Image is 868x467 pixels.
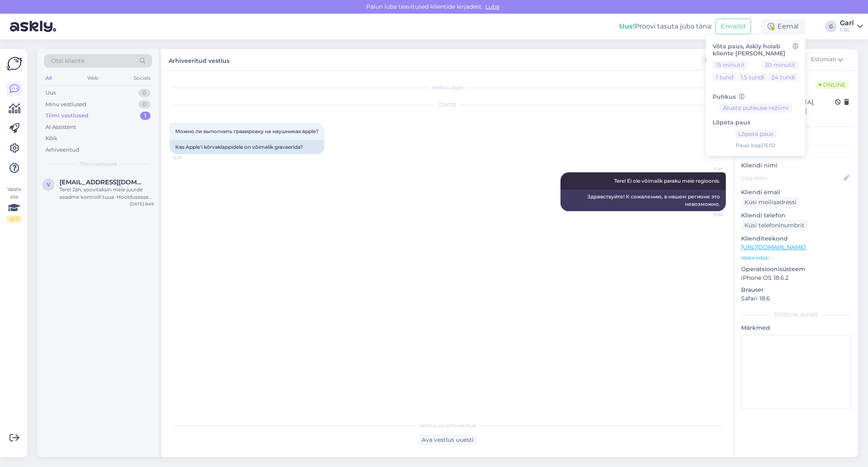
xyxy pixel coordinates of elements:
[816,80,849,89] span: Online
[45,100,86,109] div: Minu vestlused
[175,128,319,134] span: Можно ли выполнить гравировку на наушниках apple?
[825,21,837,32] div: G
[80,160,117,168] span: Tiimi vestlused
[138,89,150,97] div: 0
[51,57,84,65] span: Otsi kliente
[483,3,502,10] span: Luba
[45,134,57,143] div: Kõik
[811,55,836,64] span: Estonian
[713,73,737,82] button: 1 tund
[742,174,842,183] input: Lisa nimi
[45,146,79,154] div: Arhiveeritud
[140,112,150,120] div: 1
[741,188,851,197] p: Kliendi email
[169,84,726,91] div: Vestlus algas
[418,434,477,446] div: Ava vestlus uuesti
[741,311,851,319] div: [PERSON_NAME]
[45,123,76,131] div: AI Assistent
[45,89,56,97] div: Uus
[130,201,154,207] div: [DATE] 8:49
[169,140,324,154] div: Kas Apple'i kõrvaklappidele on võimalik graveerida?
[840,20,854,26] div: Garl
[60,179,145,186] span: viktoria.ivanova95@gmail.com
[132,73,152,83] div: Socials
[560,190,726,211] div: Здравствуйте! К сожалению, в нашем регионе это невозможно.
[735,129,777,138] button: Lõpeta paus
[713,119,799,126] h6: Lõpeta paus
[741,286,851,294] p: Brauser
[741,211,851,220] p: Kliendi telefon
[741,243,806,251] a: [URL][DOMAIN_NAME]
[7,215,21,223] div: 2 / 3
[741,254,851,262] p: Vaata edasi ...
[420,422,476,429] span: Vestlus on arhiveeritud
[60,186,154,201] div: Tere! Jah, soovitaksin meie juurde seadme kontrolli tuua. Hooldusesse saab aega broneerida kodule...
[619,22,635,30] b: Uus!
[7,56,22,71] img: Askly Logo
[840,26,854,33] div: C&C
[741,161,851,170] p: Kliendi nimi
[86,73,100,83] div: Web
[619,21,712,31] div: Proovi tasuta juba täna:
[737,73,768,82] button: 1.5 tundi
[720,104,792,113] button: Alusta puhkuse režiimi
[7,186,21,223] div: Vaata siia
[741,220,808,231] div: Küsi telefoninumbrit
[768,73,799,82] button: 24 tundi
[715,19,751,34] button: Emailid
[741,265,851,274] p: Operatsioonisüsteem
[713,60,748,69] button: 15 minutit
[44,73,53,83] div: All
[741,197,800,208] div: Küsi meiliaadressi
[761,60,799,69] button: 30 minutit
[692,166,723,172] span: Garl
[713,93,799,100] h6: Puhkus
[169,54,229,65] label: Arhiveeritud vestlus
[741,274,851,282] p: iPhone OS 18.6.2
[614,178,720,184] span: Tere! Ei ole võimalik paraku meie regioonis.
[45,112,88,120] div: Tiimi vestlused
[713,43,799,57] h6: Võta paus, Askly hoiab kliente [PERSON_NAME]
[47,181,50,188] span: v
[741,324,851,332] p: Märkmed
[701,55,722,64] div: Klient
[169,101,726,109] div: [DATE]
[713,142,799,149] div: Pausi lõpp | 15:02
[741,294,851,303] p: Safari 18.6
[761,19,805,34] div: Eemal
[840,20,863,33] a: GarlC&C
[138,100,150,109] div: 0
[741,234,851,243] p: Klienditeekond
[172,155,203,161] span: 13:53
[692,212,723,218] span: 13:54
